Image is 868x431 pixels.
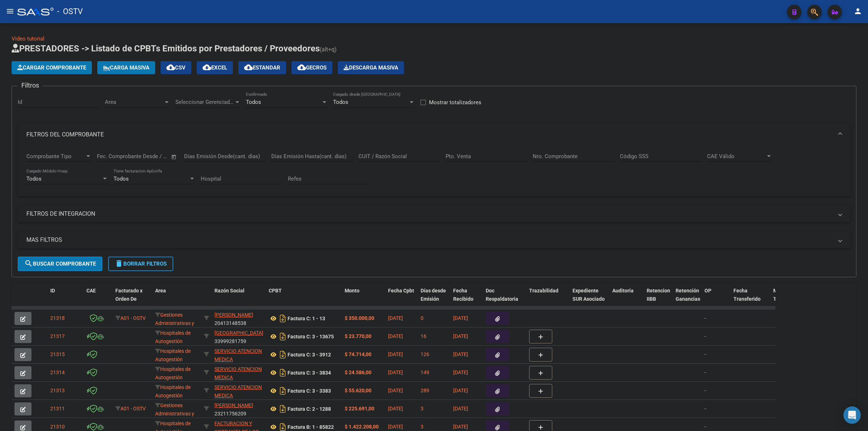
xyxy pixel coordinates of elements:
[17,64,86,71] span: Cargar Comprobante
[155,348,191,362] span: Hospitales de Autogestión
[18,205,850,223] mat-expansion-panel-header: FILTROS DE INTEGRACION
[278,313,288,324] i: Descargar documento
[388,369,403,375] span: [DATE]
[388,406,403,411] span: [DATE]
[246,99,261,105] span: Todos
[345,406,374,411] strong: $ 225.691,00
[115,261,167,267] span: Borrar Filtros
[26,153,85,160] span: Comprobante Tipo
[214,402,253,408] span: [PERSON_NAME]
[773,288,800,302] span: Monto Transferido
[86,288,96,293] span: CAE
[570,283,609,315] datatable-header-cell: Expediente SUR Asociado
[6,7,14,16] mat-icon: menu
[175,99,234,105] span: Seleccionar Gerenciador
[345,333,371,339] strong: $ 23.770,00
[214,383,263,398] div: 33684659249
[453,406,468,411] span: [DATE]
[84,283,112,315] datatable-header-cell: CAE
[12,61,92,74] button: Cargar Comprobante
[421,424,424,430] span: 3
[345,369,371,375] strong: $ 24.586,00
[388,333,403,339] span: [DATE]
[676,288,700,302] span: Retención Ganancias
[486,288,518,302] span: Doc Respaldatoria
[292,61,332,74] button: Gecros
[166,64,186,71] span: CSV
[388,351,403,357] span: [DATE]
[155,288,166,293] span: Area
[115,288,142,302] span: Facturado x Orden De
[170,153,178,161] button: Open calendar
[166,63,175,72] mat-icon: cloud_download
[421,388,429,393] span: 289
[57,4,83,20] span: - OSTV
[120,315,146,321] span: A01 - OSTV
[297,63,306,72] mat-icon: cloud_download
[214,365,263,380] div: 33684659249
[112,283,152,315] datatable-header-cell: Facturado x Orden De
[705,369,706,375] span: -
[854,7,862,16] mat-icon: person
[453,351,468,357] span: [DATE]
[843,406,861,424] div: Open Intercom Messenger
[214,366,262,397] span: SERVICIO ATENCION MEDICA COMUNIDAD ROLDAN
[269,288,282,293] span: CPBT
[673,283,702,315] datatable-header-cell: Retención Ganancias
[483,283,526,315] datatable-header-cell: Doc Respaldatoria
[120,406,146,411] span: A01 - OSTV
[18,80,43,90] h3: Filtros
[214,330,263,336] span: [GEOGRAPHIC_DATA]
[50,388,65,393] span: 21313
[155,330,191,344] span: Hospitales de Autogestión
[388,315,403,321] span: [DATE]
[50,315,65,321] span: 21318
[50,369,65,375] span: 21314
[342,283,385,315] datatable-header-cell: Monto
[705,424,706,430] span: -
[453,369,468,375] span: [DATE]
[18,231,850,249] mat-expansion-panel-header: MAS FILTROS
[345,315,374,321] strong: $ 350.000,00
[320,46,337,53] span: (alt+q)
[647,288,670,302] span: Retencion IIBB
[450,283,483,315] datatable-header-cell: Fecha Recibido
[155,366,191,380] span: Hospitales de Autogestión
[278,367,288,379] i: Descargar documento
[421,406,424,411] span: 3
[214,347,263,362] div: 33684659249
[214,311,263,326] div: 20413148538
[26,236,833,244] mat-panel-title: MAS FILTROS
[297,64,327,71] span: Gecros
[705,388,706,393] span: -
[278,331,288,342] i: Descargar documento
[203,64,227,71] span: EXCEL
[529,288,558,293] span: Trazabilidad
[344,64,398,71] span: Descarga Masiva
[770,283,810,315] datatable-header-cell: Monto Transferido
[244,64,280,71] span: Estandar
[421,369,429,375] span: 149
[12,35,44,42] a: Video tutorial
[429,98,481,107] span: Mostrar totalizadores
[214,329,263,344] div: 33999281759
[133,153,168,160] input: Fecha fin
[212,283,266,315] datatable-header-cell: Razón Social
[24,259,33,268] mat-icon: search
[97,153,126,160] input: Fecha inicio
[288,334,334,339] strong: Factura C: 3 - 13675
[612,288,634,293] span: Auditoria
[214,384,262,415] span: SERVICIO ATENCION MEDICA COMUNIDAD ROLDAN
[453,288,473,302] span: Fecha Recibido
[333,99,348,105] span: Todos
[155,312,194,334] span: Gestiones Administrativas y Otros
[453,388,468,393] span: [DATE]
[244,63,253,72] mat-icon: cloud_download
[105,99,163,105] span: Area
[705,333,706,339] span: -
[97,61,155,74] button: Carga Masiva
[705,351,706,357] span: -
[26,131,833,139] mat-panel-title: FILTROS DEL COMPROBANTE
[609,283,644,315] datatable-header-cell: Auditoria
[18,123,850,146] mat-expansion-panel-header: FILTROS DEL COMPROBANTE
